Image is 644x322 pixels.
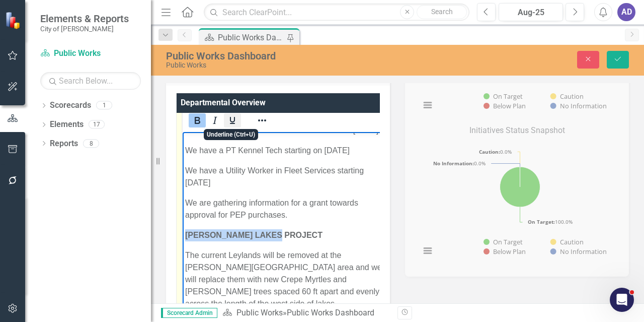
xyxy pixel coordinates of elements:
button: Italic [206,113,223,127]
a: Public Works [236,308,283,317]
button: Bold [189,113,206,127]
button: Reveal or hide additional toolbar items [254,113,271,127]
div: 17 [89,120,105,129]
button: Search [417,5,467,19]
input: Search ClearPoint... [204,4,469,21]
span: Scorecard Admin [161,308,217,318]
p: The current Leylands will be removed at the [PERSON_NAME][GEOGRAPHIC_DATA] area and we will repla... [3,117,208,178]
div: » [222,307,390,319]
span: Search [431,8,453,16]
iframe: Rich Text Area [183,132,393,308]
iframe: Intercom live chat [610,288,634,312]
div: 1 [96,101,112,110]
div: Public Works Dashboard [166,50,419,61]
small: City of [PERSON_NAME] [40,25,129,33]
a: Scorecards [50,100,91,111]
div: Public Works Dashboard [287,308,374,317]
input: Search Below... [40,72,141,90]
button: Underline [224,113,241,127]
span: Elements & Reports [40,13,129,25]
div: 8 [83,139,99,148]
a: Public Works [40,48,141,59]
div: Public Works [166,61,419,69]
a: Reports [50,138,78,150]
img: ClearPoint Strategy [5,11,23,29]
a: Elements [50,119,84,131]
div: Aug-25 [502,7,559,19]
button: Aug-25 [499,3,563,21]
div: Public Works Dashboard [218,31,284,44]
button: AD [617,3,635,21]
